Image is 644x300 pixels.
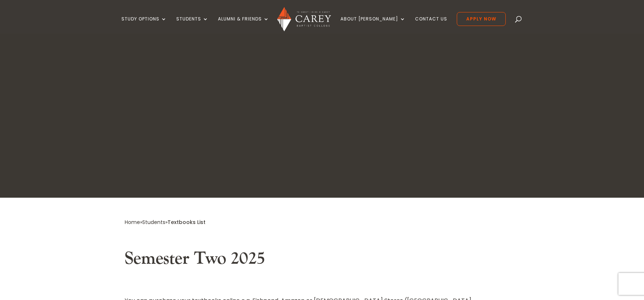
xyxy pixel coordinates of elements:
img: Carey Baptist College [277,7,331,32]
a: About [PERSON_NAME] [340,16,406,34]
h2: Semester Two 2025 [125,248,520,273]
a: Contact Us [415,16,447,34]
a: Apply Now [457,12,506,26]
a: Students [142,219,165,226]
span: » » [125,219,206,226]
a: Alumni & Friends [218,16,269,34]
h1: Textbooks List [185,128,459,166]
a: Students [176,16,208,34]
a: Study Options [121,16,167,34]
span: Textbooks List [167,219,206,226]
a: Home [125,219,140,226]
